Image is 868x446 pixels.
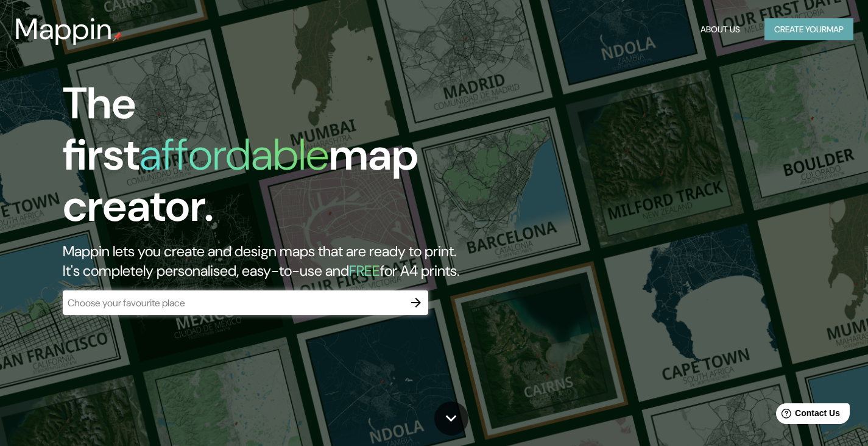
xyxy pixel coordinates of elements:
[349,261,380,280] h5: FREE
[63,242,497,281] h2: Mappin lets you create and design maps that are ready to print. It's completely personalised, eas...
[139,126,329,183] h1: affordable
[696,18,745,41] button: About Us
[63,296,404,310] input: Choose your favourite place
[113,32,122,41] img: mappin-pin
[15,12,113,46] h3: Mappin
[760,398,855,433] iframe: Help widget launcher
[63,78,497,242] h1: The first map creator.
[764,18,853,41] button: Create yourmap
